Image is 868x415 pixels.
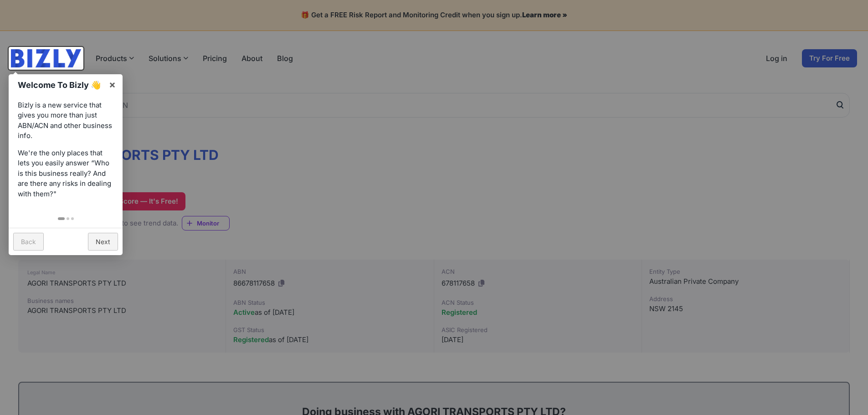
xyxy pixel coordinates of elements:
[18,148,113,200] p: We're the only places that lets you easily answer “Who is this business really? And are there any...
[102,74,123,95] a: ×
[18,100,113,141] p: Bizly is a new service that gives you more than just ABN/ACN and other business info.
[18,79,104,91] h1: Welcome To Bizly 👋
[13,233,44,251] a: Back
[88,233,118,251] a: Next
